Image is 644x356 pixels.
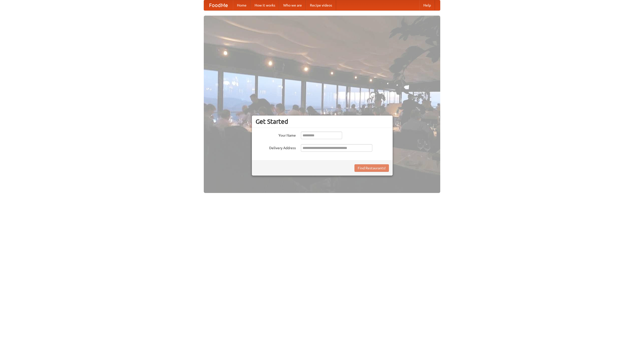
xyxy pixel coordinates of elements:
a: Help [419,0,435,10]
a: How it works [251,0,279,10]
h3: Get Started [256,118,389,125]
a: FoodMe [204,0,233,10]
button: Find Restaurants! [354,164,389,172]
a: Home [233,0,251,10]
label: Delivery Address [256,144,296,150]
label: Your Name [256,132,296,138]
a: Recipe videos [306,0,336,10]
a: Who we are [279,0,306,10]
